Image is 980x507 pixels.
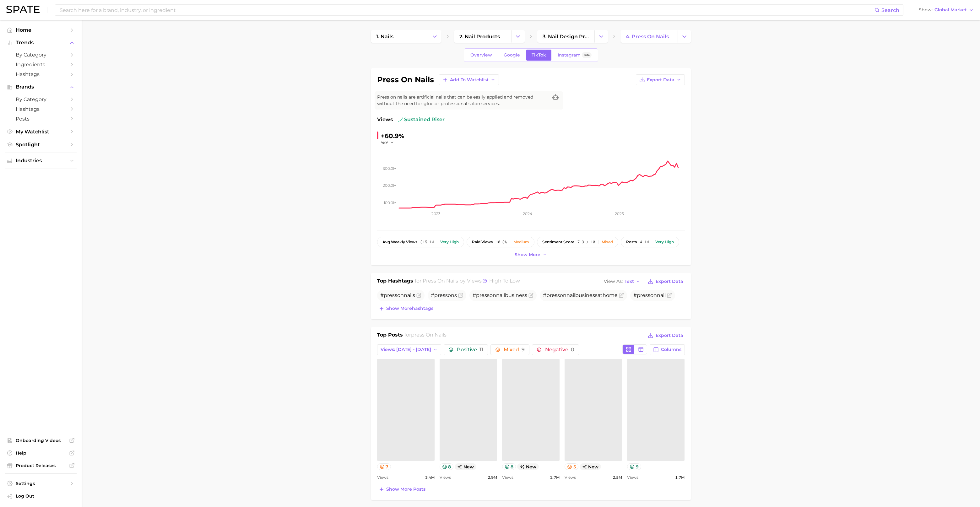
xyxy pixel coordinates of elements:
[16,40,66,46] span: Trends
[627,463,641,470] button: 9
[502,474,513,481] span: Views
[16,142,66,148] span: Spotlight
[16,438,66,443] span: Onboarding Videos
[584,52,590,58] span: Beta
[650,292,657,298] span: on
[934,8,967,12] span: Global Market
[5,156,77,165] button: Industries
[16,84,66,90] span: Brands
[16,96,66,102] span: by Category
[377,277,413,286] h1: Top Hashtags
[571,347,574,353] span: 0
[425,474,435,481] span: 3.4m
[384,292,397,298] span: press
[637,292,650,298] span: press
[917,6,975,14] button: ShowGlobal Market
[382,240,417,244] span: weekly views
[377,463,391,470] button: 7
[376,34,393,40] span: 1. nails
[6,6,40,13] img: SPATE
[646,331,685,340] button: Export Data
[377,474,388,481] span: Views
[489,278,520,284] span: high to low
[502,463,516,470] button: 8
[377,485,427,494] button: Show more posts
[5,436,77,445] a: Onboarding Videos
[5,479,77,488] a: Settings
[604,280,623,283] span: View As
[467,237,534,247] button: paid views10.3%Medium
[381,140,394,145] button: YoY
[411,332,447,338] span: press on nails
[381,140,388,145] span: YoY
[656,333,683,338] span: Export Data
[5,104,77,114] a: Hashtags
[552,50,597,61] a: InstagramBeta
[377,344,441,355] button: Views: [DATE] - [DATE]
[476,292,490,298] span: press
[386,306,433,311] span: Show more hashtags
[626,34,669,40] span: 4. press on nails
[511,30,525,43] button: Change Category
[528,293,533,298] button: Flag as miscategorized or irrelevant
[415,277,520,286] h2: for by Views
[398,117,403,122] img: sustained riser
[640,240,649,244] span: 4.1m
[5,114,77,124] a: Posts
[543,292,618,298] span: # nailbusinessathome
[496,240,507,244] span: 10.3%
[490,292,496,298] span: on
[558,52,581,58] span: Instagram
[16,71,66,77] span: Hashtags
[431,211,441,216] tspan: 2023
[488,474,497,481] span: 2.9m
[5,461,77,470] a: Product Releases
[386,487,425,492] span: Show more posts
[431,292,457,298] span: # s
[383,183,397,188] tspan: 200.0m
[661,347,681,352] span: Columns
[594,30,608,43] button: Change Category
[377,116,393,123] span: Views
[550,474,560,481] span: 2.7m
[625,280,634,283] span: Text
[382,240,391,244] abbr: average
[615,211,624,216] tspan: 2025
[636,74,685,85] button: Export Data
[577,240,595,244] span: 7.3 / 10
[522,347,525,353] span: 9
[5,127,77,137] a: My Watchlist
[404,292,415,298] span: nails
[513,240,529,244] div: Medium
[472,240,493,244] span: paid views
[423,278,458,284] span: press on nails
[404,331,447,341] h2: for
[16,481,66,486] span: Settings
[16,52,66,58] span: by Category
[16,158,66,164] span: Industries
[5,25,77,35] a: Home
[5,448,77,458] a: Help
[655,240,674,244] div: Very high
[526,50,551,61] a: TikTok
[626,240,637,244] span: posts
[377,94,548,107] span: Press on nails are artificial nails that can be easily applied and removed without the need for g...
[59,5,874,15] input: Search here for a brand, industry, or ingredient
[543,34,589,40] span: 3. nail design products
[383,166,397,171] tspan: 300.0m
[565,463,578,470] button: 5
[16,450,66,456] span: Help
[675,474,685,481] span: 1.7m
[479,347,483,353] span: 11
[473,292,527,298] span: # nailbusiness
[16,463,66,468] span: Product Releases
[602,278,642,286] button: View AsText
[580,463,601,470] span: new
[602,240,613,244] div: Mixed
[565,474,576,481] span: Views
[546,292,560,298] span: press
[439,74,499,85] button: Add to Watchlist
[667,293,672,298] button: Flag as miscategorized or irrelevant
[5,94,77,104] a: by Category
[381,131,404,141] div: +60.9%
